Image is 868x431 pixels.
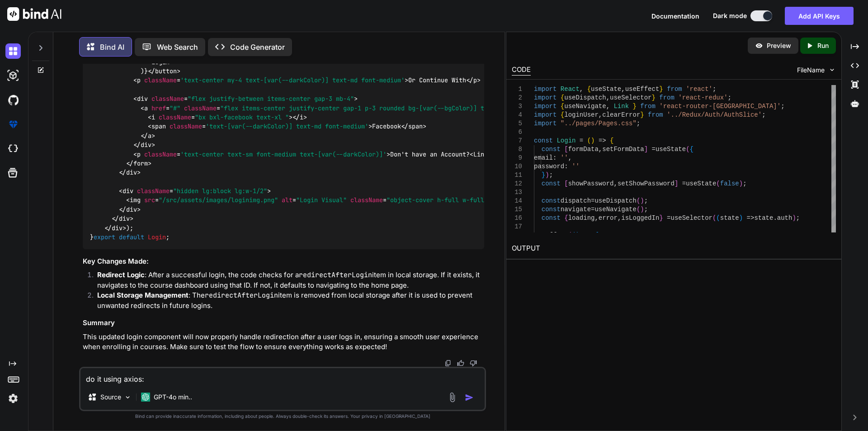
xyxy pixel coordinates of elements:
[675,180,678,187] span: ]
[94,233,115,241] span: export
[541,146,560,153] span: const
[557,137,576,144] span: Login
[512,171,522,180] div: 11
[534,94,557,101] span: import
[637,120,640,127] span: ;
[159,196,278,204] span: "/src/assets/images/loginimg.png"
[564,214,568,222] span: {
[534,111,557,118] span: import
[568,232,571,239] span: (
[5,141,21,156] img: cloudideIcon
[560,154,568,161] span: ''
[148,113,292,121] span: < = >
[606,94,609,101] span: ,
[656,146,686,153] span: useState
[173,187,267,195] span: "hidden lg:block lg:w-1/2"
[640,206,644,213] span: )
[512,180,522,188] div: 12
[640,111,644,118] span: }
[148,233,166,241] span: Login
[541,214,560,222] span: const
[126,159,151,167] span: </ >
[606,103,609,110] span: ,
[473,76,477,85] span: p
[572,163,580,170] span: ''
[599,137,606,144] span: =>
[506,238,841,259] h2: OUTPUT
[457,360,464,367] img: like
[512,223,522,231] div: 17
[148,123,372,131] span: < = >
[83,332,484,352] p: This updated login component will now properly handle redirection after a user logs in, ensuring ...
[144,76,177,85] span: className
[613,180,617,187] span: ,
[667,214,670,222] span: =
[119,215,130,223] span: div
[512,94,522,102] div: 2
[564,103,606,110] span: useNavigate
[170,123,202,131] span: className
[119,187,271,195] span: < = >
[141,393,150,402] img: GPT-4o mini
[144,150,177,158] span: className
[170,104,180,112] span: "#"
[686,180,716,187] span: useState
[206,123,368,131] span: 'text-[var(--darkColor)] text-md font-medium'
[104,224,126,232] span: </ >
[133,95,358,103] span: < = >
[83,256,484,267] h3: Key Changes Made:
[90,290,484,311] li: : The item is removed from local storage after it is used to prevent unwanted redirects in future...
[137,150,141,158] span: p
[534,103,557,110] span: import
[534,137,553,144] span: const
[817,41,829,50] p: Run
[781,103,784,110] span: ;
[79,413,486,420] p: Bind can provide inaccurate information, including about people. Always double-check its answers....
[579,85,583,93] span: ,
[568,154,571,161] span: ,
[678,94,727,101] span: 'react-redux'
[148,67,180,75] span: </ >
[591,85,621,93] span: useState
[126,205,137,213] span: div
[564,146,568,153] span: [
[512,162,522,171] div: 10
[151,123,166,131] span: span
[739,180,742,187] span: )
[151,95,184,103] span: className
[220,104,737,112] span: "flex items-center justify-center gap-1 p-3 rounded bg-[var(--bgColor)] transition duration-200 w...
[659,94,675,101] span: from
[5,117,21,132] img: premium
[141,132,155,140] span: </ >
[637,206,640,213] span: (
[594,197,636,204] span: useDispatch
[180,76,405,85] span: 'text-center my-4 text-[var(--darkColor)] text-md font-medium'
[754,214,773,222] span: state
[470,360,477,367] img: dislike
[621,214,659,222] span: isLoggedIn
[686,85,712,93] span: 'react'
[587,137,590,144] span: (
[591,206,594,213] span: =
[755,42,763,50] img: preview
[512,102,522,111] div: 3
[230,42,285,52] p: Code Generator
[591,197,594,204] span: =
[5,43,21,59] img: darkChat
[644,206,647,213] span: ;
[651,146,655,153] span: =
[591,137,594,144] span: )
[157,42,198,52] p: Web Search
[350,196,383,204] span: className
[97,291,189,299] strong: Local Storage Management
[727,94,731,101] span: ;
[560,111,564,118] span: {
[512,85,522,94] div: 1
[534,232,568,239] span: useEffect
[667,111,762,118] span: '../Redux/Auth/AuthSlice'
[564,111,599,118] span: loginUser
[625,85,659,93] span: useEffect
[100,393,121,402] p: Source
[720,180,739,187] span: false
[184,104,217,112] span: className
